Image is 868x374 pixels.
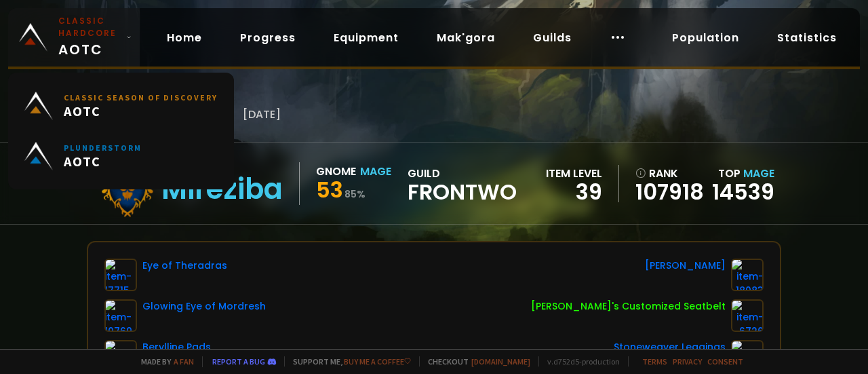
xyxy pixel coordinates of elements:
a: [DOMAIN_NAME] [471,356,530,367]
span: Mage [743,166,774,181]
span: [DATE] [243,106,281,123]
img: item-17715 [104,259,137,291]
span: 53 [316,174,343,205]
a: Population [661,24,750,52]
small: Plunderstorm [64,143,142,153]
div: Mireziba [161,179,283,200]
span: Checkout [419,356,530,367]
img: item-10769 [104,299,137,332]
img: item-18083 [731,259,764,291]
a: Classic Season of DiscoveryAOTC [16,81,226,131]
div: item level [546,165,602,182]
span: AOTC [64,102,218,119]
div: Glowing Eye of Mordresh [142,299,266,314]
div: [PERSON_NAME] [645,259,726,273]
a: Consent [707,356,743,367]
a: 14539 [712,176,774,207]
span: v. d752d5 - production [538,356,620,367]
a: Guilds [522,24,583,52]
div: Top [712,165,774,182]
span: Made by [133,356,194,367]
div: 39 [546,182,602,202]
small: Classic Hardcore [58,15,121,39]
span: Frontwo [408,182,517,202]
a: PlunderstormAOTC [16,131,226,181]
a: Privacy [673,356,702,367]
div: rank [635,165,704,182]
div: Gnome [316,163,356,180]
small: Classic Season of Discovery [64,92,218,102]
div: Stoneweaver Leggings [614,340,726,354]
a: Mak'gora [426,24,506,52]
a: 107918 [635,182,704,202]
a: Classic HardcoreAOTC [8,8,140,67]
a: Report a bug [212,356,265,367]
span: AOTC [58,15,121,60]
a: a fan [174,356,194,367]
a: Home [156,24,213,52]
a: Terms [642,356,667,367]
span: AOTC [64,153,142,170]
span: Support me, [284,356,411,367]
a: Equipment [323,24,410,52]
img: item-6726 [731,299,764,332]
div: Eye of Theradras [142,259,227,273]
a: Buy me a coffee [344,356,411,367]
div: guild [408,165,517,202]
div: Berylline Pads [142,340,211,354]
div: Mage [360,163,391,180]
div: [PERSON_NAME]'s Customized Seatbelt [531,299,726,314]
a: Statistics [766,24,848,52]
a: Progress [229,24,307,52]
small: 85 % [344,187,366,201]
